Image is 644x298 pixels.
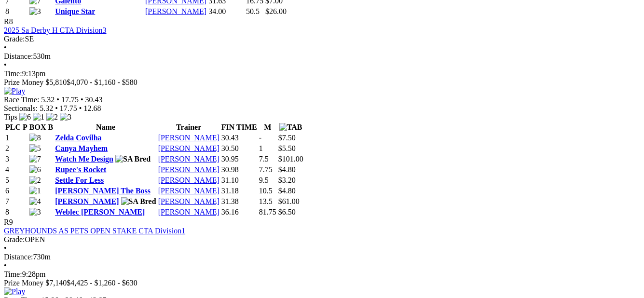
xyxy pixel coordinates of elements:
img: 7 [29,155,41,163]
span: 5.32 [40,104,53,112]
text: 10.5 [259,187,273,195]
span: $4,425 - $1,260 - $630 [67,279,137,287]
span: $4.80 [278,165,296,174]
span: Grade: [4,35,25,43]
td: 31.38 [221,197,258,206]
a: [PERSON_NAME] [158,197,219,205]
span: Time: [4,69,22,78]
span: 17.75 [61,95,79,104]
a: Zelda Covilha [55,134,101,142]
a: 2025 Sa Derby H CTA Division3 [4,26,107,34]
span: P [23,123,27,131]
img: 5 [29,144,41,153]
span: R9 [4,218,13,226]
div: 730m [4,253,640,261]
text: 81.75 [259,208,276,216]
span: Sectionals: [4,104,38,112]
text: 1 [259,144,263,152]
span: • [4,61,7,69]
div: Prize Money $7,140 [4,279,640,287]
span: 12.68 [83,104,101,112]
td: 1 [5,133,28,143]
td: 31.10 [221,176,258,185]
text: 50.5 [246,7,260,15]
img: 8 [29,134,41,142]
img: 4 [29,197,41,206]
span: $61.00 [278,197,300,205]
td: 36.16 [221,207,258,217]
td: 30.98 [221,165,258,175]
td: 6 [5,186,28,196]
a: Weblec [PERSON_NAME] [55,208,145,216]
img: Play [4,287,25,296]
text: 7.75 [259,165,273,174]
span: • [56,95,59,104]
a: Rupee's Rocket [55,165,106,174]
span: B [48,123,53,131]
text: - [259,134,261,142]
span: $26.00 [265,7,287,15]
div: Prize Money $5,810 [4,78,640,87]
a: [PERSON_NAME] [158,187,219,195]
img: 6 [19,113,31,122]
img: SA Bred [115,155,151,163]
span: $4.80 [278,187,296,195]
td: 8 [5,7,28,16]
div: SE [4,35,640,43]
td: 31.18 [221,186,258,196]
img: 3 [29,208,41,217]
a: Watch Me Design [55,155,113,163]
span: • [4,43,7,52]
td: 8 [5,207,28,217]
img: 2 [29,176,41,185]
a: GREYHOUNDS AS PETS OPEN STAKE CTA Division1 [4,227,185,235]
span: R8 [4,17,13,26]
td: 2 [5,144,28,153]
span: Tips [4,113,17,121]
a: [PERSON_NAME] [158,176,219,184]
div: OPEN [4,235,640,244]
img: 3 [60,113,71,122]
span: • [55,104,58,112]
div: 530m [4,52,640,61]
th: M [259,122,277,132]
a: [PERSON_NAME] [158,134,219,142]
a: [PERSON_NAME] [145,7,206,15]
span: BOX [29,123,46,131]
text: 9.5 [259,176,269,184]
img: 6 [29,165,41,174]
span: • [4,244,7,252]
text: 13.5 [259,197,273,205]
span: $6.50 [278,208,296,216]
span: $3.20 [278,176,296,184]
span: PLC [5,123,21,131]
a: [PERSON_NAME] The Boss [55,187,151,195]
a: Unique Star [55,7,95,15]
span: $101.00 [278,155,303,163]
a: [PERSON_NAME] [158,144,219,152]
a: Canya Mayhem [55,144,108,152]
span: $7.50 [278,134,296,142]
span: • [79,104,82,112]
span: Distance: [4,253,33,261]
a: [PERSON_NAME] [158,165,219,174]
img: 1 [29,187,41,195]
a: Settle For Less [55,176,104,184]
span: Time: [4,270,22,278]
img: 3 [29,7,41,16]
img: 1 [33,113,44,122]
img: Play [4,87,25,95]
span: • [4,261,7,270]
th: Name [55,122,157,132]
td: 7 [5,197,28,206]
td: 34.00 [208,7,245,16]
td: 3 [5,154,28,164]
img: SA Bred [121,197,156,206]
span: Grade: [4,235,25,244]
a: [PERSON_NAME] [55,197,119,205]
span: Race Time: [4,95,39,104]
td: 30.95 [221,154,258,164]
div: 9:28pm [4,270,640,279]
a: [PERSON_NAME] [158,155,219,163]
td: 4 [5,165,28,175]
